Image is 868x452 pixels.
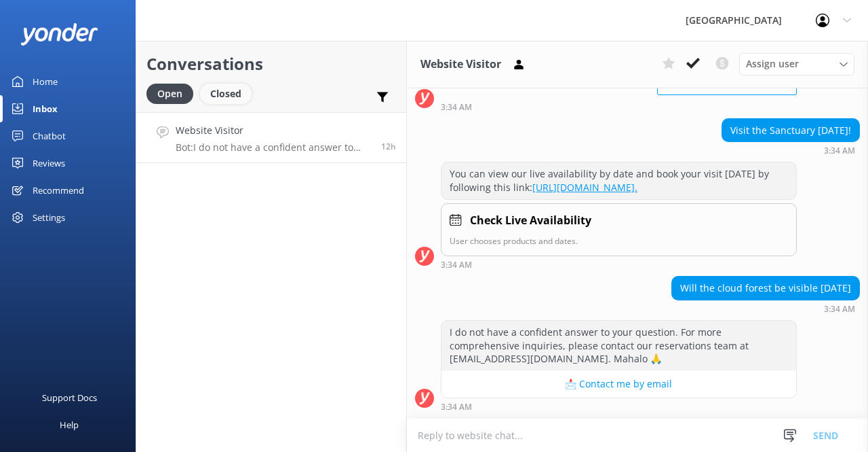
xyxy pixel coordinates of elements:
div: You can view our live availability by date and book your visit [DATE] by following this link: [441,162,796,198]
strong: 3:34 AM [824,305,855,313]
div: Sep 19 2025 09:34am (UTC -10:00) Pacific/Honolulu [722,145,860,155]
div: Support Docs [42,384,97,411]
div: Sep 19 2025 09:34am (UTC -10:00) Pacific/Honolulu [441,260,797,269]
strong: 3:34 AM [441,103,472,111]
div: Inbox [33,95,58,122]
div: Visit the Sanctuary [DATE]! [722,119,859,142]
h2: Conversations [146,51,396,77]
img: yonder-white-logo.png [20,23,98,46]
div: Chatbot [33,122,66,150]
div: Closed [200,84,252,104]
p: Bot: I do not have a confident answer to your question. For more comprehensive inquiries, please ... [176,141,371,154]
div: Sep 19 2025 09:34am (UTC -10:00) Pacific/Honolulu [441,102,797,111]
h3: Website Visitor [420,56,501,73]
strong: 3:34 AM [441,261,472,269]
a: [URL][DOMAIN_NAME]. [532,181,637,194]
div: Recommend [33,177,84,204]
h4: Website Visitor [176,123,371,138]
strong: 3:34 AM [824,147,855,155]
a: Website VisitorBot:I do not have a confident answer to your question. For more comprehensive inqu... [136,112,406,163]
button: 📩 Contact me by email [441,370,796,398]
div: Assign User [739,53,854,75]
span: Sep 19 2025 09:34am (UTC -10:00) Pacific/Honolulu [381,141,396,152]
strong: 3:34 AM [441,403,472,411]
div: Open [146,84,193,104]
div: Sep 19 2025 09:34am (UTC -10:00) Pacific/Honolulu [441,402,797,411]
div: Reviews [33,150,65,177]
a: Open [146,86,200,101]
div: Home [33,68,58,95]
h4: Check Live Availability [470,212,591,230]
div: Sep 19 2025 09:34am (UTC -10:00) Pacific/Honolulu [671,304,860,313]
div: Settings [33,204,65,231]
p: User chooses products and dates. [450,234,788,247]
div: Will the cloud forest be visible [DATE] [672,277,859,300]
div: I do not have a confident answer to your question. For more comprehensive inquiries, please conta... [441,321,796,370]
div: Help [60,411,79,438]
a: Closed [200,86,258,101]
span: Assign user [746,56,799,71]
